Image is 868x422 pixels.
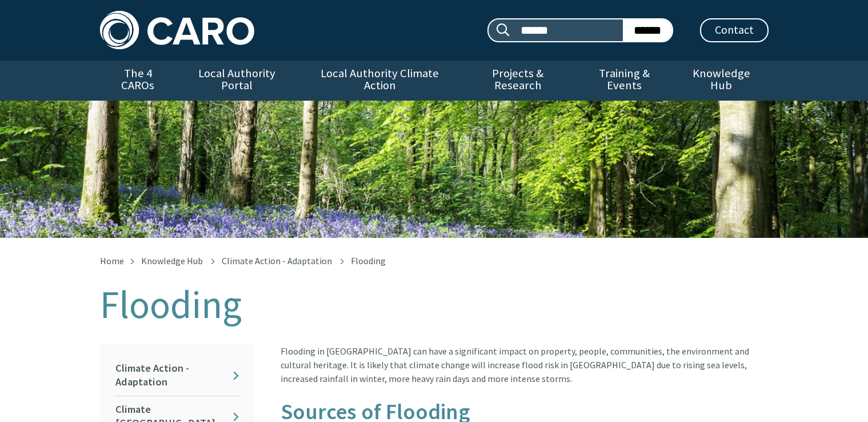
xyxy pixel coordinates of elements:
[100,255,124,266] a: Home
[700,18,769,42] a: Contact
[351,255,386,266] span: Flooding
[222,255,332,266] a: Climate Action - Adaptation
[100,284,769,326] h1: Flooding
[114,355,241,396] a: Climate Action - Adaptation
[461,61,574,101] a: Projects & Research
[298,61,461,101] a: Local Authority Climate Action
[281,344,769,399] div: Flooding in [GEOGRAPHIC_DATA] can have a significant impact on property, people, communities, the...
[141,255,203,266] a: Knowledge Hub
[574,61,674,101] a: Training & Events
[100,11,254,49] img: Caro logo
[100,61,176,101] a: The 4 CAROs
[674,61,768,101] a: Knowledge Hub
[176,61,298,101] a: Local Authority Portal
